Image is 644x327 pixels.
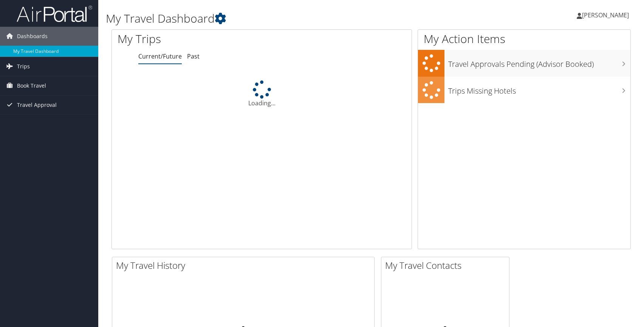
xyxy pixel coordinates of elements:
[418,31,630,47] h1: My Action Items
[577,4,636,26] a: [PERSON_NAME]
[17,27,48,46] span: Dashboards
[448,82,630,96] h3: Trips Missing Hotels
[17,76,46,95] span: Book Travel
[418,50,630,77] a: Travel Approvals Pending (Advisor Booked)
[118,31,281,47] h1: My Trips
[116,259,374,272] h2: My Travel History
[448,55,630,69] h3: Travel Approvals Pending (Advisor Booked)
[112,80,412,108] div: Loading...
[385,259,509,272] h2: My Travel Contacts
[17,96,57,114] span: Travel Approval
[106,11,460,26] h1: My Travel Dashboard
[138,52,182,60] a: Current/Future
[187,52,200,60] a: Past
[418,77,630,103] a: Trips Missing Hotels
[582,11,629,19] span: [PERSON_NAME]
[17,57,30,76] span: Trips
[17,5,92,23] img: airportal-logo.png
